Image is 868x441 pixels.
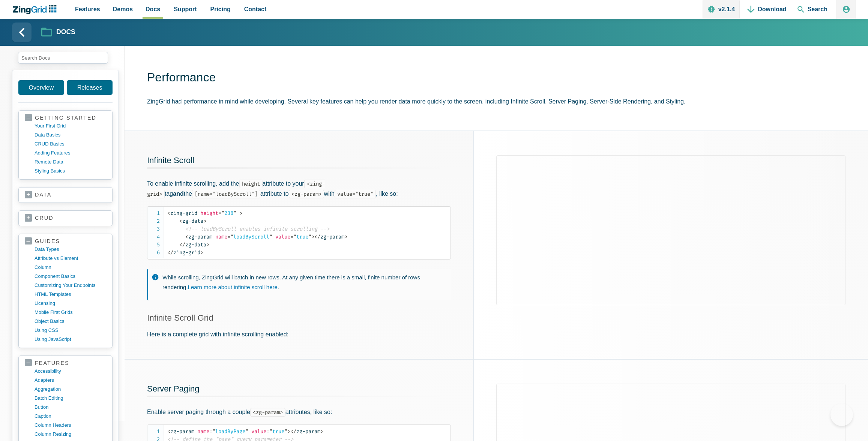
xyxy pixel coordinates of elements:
[167,249,173,256] span: </
[35,299,106,308] a: licensing
[147,313,213,322] a: Infinite Scroll Grid
[210,4,231,14] span: Pricing
[173,190,183,197] strong: and
[35,412,106,421] a: caption
[251,428,266,435] span: value
[227,234,272,240] span: loadByScroll
[147,178,451,199] p: To enable infinite scrolling, add the attribute to your tag the attribute to with , like so:
[311,234,314,240] span: >
[35,394,106,403] a: batch editing
[35,166,106,175] a: styling basics
[293,234,296,240] span: "
[269,428,272,435] span: "
[266,428,269,435] span: =
[113,4,133,14] span: Demos
[167,428,170,435] span: <
[35,290,106,299] a: HTML templates
[239,180,263,188] code: height
[35,376,106,385] a: adapters
[35,317,106,326] a: object basics
[167,428,194,435] span: zg-param
[218,210,236,216] span: 238
[35,254,106,263] a: Attribute vs Element
[35,430,106,439] a: column resizing
[197,428,209,435] span: name
[218,210,221,216] span: =
[75,4,100,14] span: Features
[284,428,287,435] span: "
[147,407,451,417] p: Enable server paging through a couple attributes, like so:
[230,234,233,240] span: "
[209,428,248,435] span: loadByPage
[233,210,236,216] span: "
[147,70,856,87] h1: Performance
[25,214,106,222] a: crud
[287,428,290,435] span: >
[275,234,290,240] span: value
[290,234,293,240] span: =
[67,80,113,95] a: Releases
[289,190,324,198] code: <zg-param>
[35,421,106,430] a: column headers
[215,234,227,240] span: name
[212,428,215,435] span: "
[12,5,60,14] a: ZingChart Logo. Click to return to the homepage
[35,281,106,290] a: customizing your endpoints
[167,210,197,216] span: zing-grid
[35,367,106,376] a: accessibility
[35,326,106,335] a: using CSS
[185,226,329,232] span: <!-- loadByScroll enables infinite scrolling -->
[35,263,106,272] a: column
[147,329,451,339] p: Here is a complete grid with infinite scrolling enabled:
[35,157,106,166] a: remote data
[35,245,106,254] a: data types
[18,80,64,95] a: Overview
[35,385,106,394] a: aggregation
[308,234,311,240] span: "
[146,4,160,14] span: Docs
[314,234,320,240] span: </
[290,428,296,435] span: </
[221,210,224,216] span: "
[496,155,845,305] iframe: Demo loaded in iFrame
[290,234,311,240] span: true
[35,308,106,317] a: mobile first grids
[266,428,287,435] span: true
[206,241,209,248] span: >
[192,190,260,198] code: [name="loadByScroll"]
[162,273,443,292] p: While scrolling, ZingGrid will batch in new rows. At any given time there is a small, finite numb...
[35,403,106,412] a: button
[147,384,199,393] a: Server Paging
[200,249,203,256] span: >
[179,218,203,224] span: zg-data
[830,403,853,426] iframe: Toggle Customer Support
[290,428,320,435] span: zg-param
[25,238,106,245] a: guides
[56,29,75,36] strong: Docs
[167,210,170,216] span: <
[35,272,106,281] a: component basics
[179,241,206,248] span: zg-data
[320,428,323,435] span: >
[174,4,197,14] span: Support
[203,218,206,224] span: >
[209,428,212,435] span: =
[25,360,106,367] a: features
[179,241,185,248] span: </
[179,218,182,224] span: <
[35,148,106,157] a: adding features
[18,52,108,64] input: search input
[239,210,242,216] span: >
[244,4,267,14] span: Contact
[35,335,106,344] a: using JavaScript
[147,156,194,165] a: Infinite Scroll
[35,121,106,130] a: your first grid
[41,26,75,39] a: Docs
[35,130,106,139] a: data basics
[185,234,212,240] span: zg-param
[147,96,856,106] p: ZingGrid had performance in mind while developing. Several key features can help you render data ...
[227,234,230,240] span: =
[200,210,218,216] span: height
